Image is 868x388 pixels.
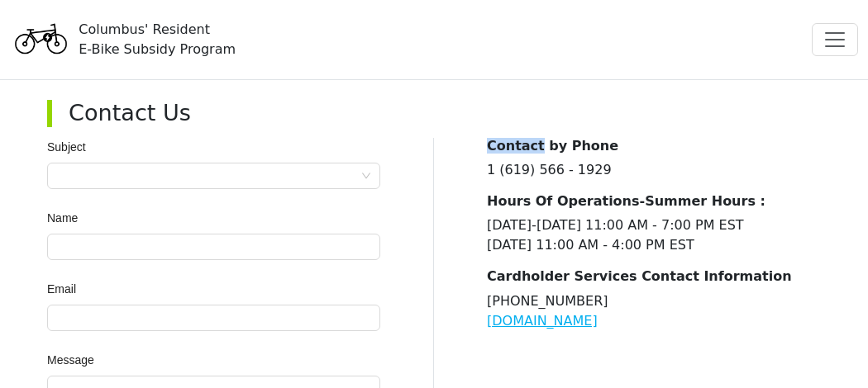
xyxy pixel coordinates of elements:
[47,351,106,369] label: Message
[47,209,89,227] label: Name
[487,291,821,331] p: [PHONE_NUMBER]
[487,215,821,255] p: [DATE]-[DATE] 11:00 AM - 7:00 PM EST [DATE] 11:00 AM - 4:00 PM EST
[10,29,236,49] a: Columbus' ResidentE-Bike Subsidy Program
[487,313,598,329] a: [DOMAIN_NAME]
[69,100,804,127] h3: Contact Us
[487,193,765,209] strong: Hours Of Operations-Summer Hours :
[487,160,821,180] p: 1 (619) 566 - 1929
[47,280,88,298] label: Email
[47,234,380,260] input: Name
[47,305,380,331] input: Email
[10,11,72,69] img: Program logo
[487,268,792,284] strong: Cardholder Services Contact Information
[487,138,618,154] strong: Contact by Phone
[79,20,236,59] div: Columbus' Resident E-Bike Subsidy Program
[812,23,858,56] button: Toggle navigation
[47,138,98,156] label: Subject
